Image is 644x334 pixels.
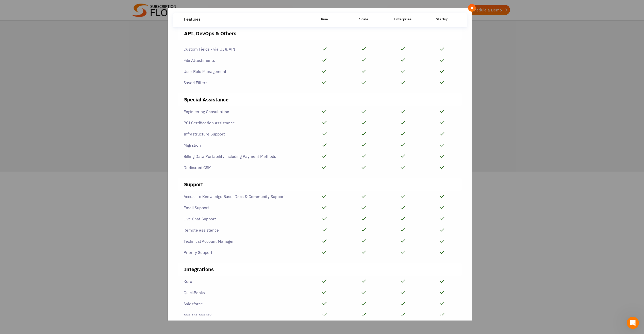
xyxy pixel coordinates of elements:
div: Custom Fields - via UI & API [178,43,305,55]
div: Migration [178,140,305,151]
div: Engineering Consultation [178,106,305,117]
div: Avalara AvaTax [178,309,305,321]
div: Email Support [178,202,305,213]
div: Live Chat Support [178,213,305,224]
div: User Role Management [178,66,305,77]
div: Saved Filters [178,77,305,88]
div: Access to Knowledge Base, Docs & Community Support [178,191,305,202]
button: Close [468,4,476,12]
span: × [470,5,474,11]
div: Billing Data Portability including Payment Methods [178,151,305,162]
iframe: Intercom live chat [627,317,639,329]
div: Priority Support [178,247,305,258]
div: QuickBooks [178,287,305,298]
div: Support [184,181,456,188]
div: Special Assistance [184,96,456,103]
div: API, DevOps & Others [184,30,456,37]
div: PCI Certification Assistance [178,117,305,128]
div: Dedicated CSM [178,162,305,173]
div: Salesforce [178,298,305,309]
div: Xero [178,276,305,287]
div: Remote assistance [178,224,305,236]
div: Integrations [184,266,456,273]
div: Technical Account Manager [178,236,305,247]
div: File Attachments [178,55,305,66]
div: Infrastructure Support [178,128,305,140]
